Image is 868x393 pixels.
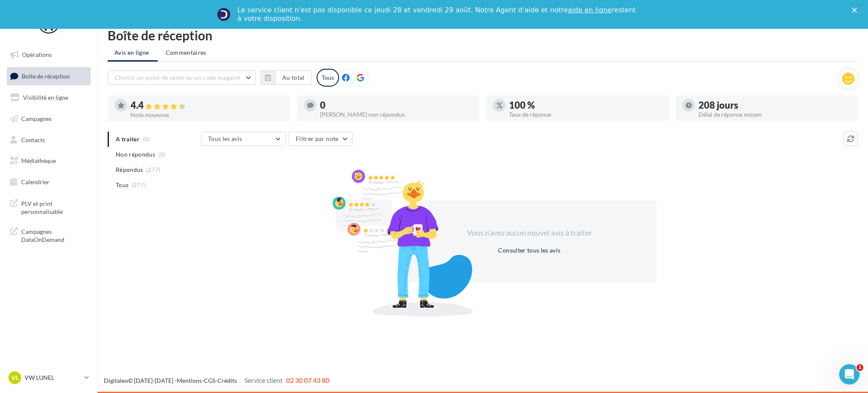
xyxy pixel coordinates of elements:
[21,115,52,122] span: Campagnes
[698,101,851,110] div: 208 jours
[275,70,312,85] button: Au total
[217,8,231,21] img: Profile image for Service-Client
[104,377,128,384] a: Digitaleo
[132,182,146,188] span: (277)
[131,101,284,110] div: 4.4
[509,112,662,118] div: Taux de réponse
[21,178,50,185] span: Calendrier
[116,166,143,174] span: Répondus
[116,181,128,189] span: Tous
[261,70,312,85] button: Au total
[21,136,45,143] span: Contacts
[5,131,92,149] a: Contacts
[509,101,662,110] div: 100 %
[104,377,329,384] span: © [DATE]-[DATE] - - -
[177,377,202,384] a: Mentions
[217,377,237,384] a: Crédits
[245,376,283,384] span: Service client
[22,72,70,79] span: Boîte de réception
[5,222,92,247] a: Campagnes DataOnDemand
[115,74,240,81] span: Choisir un point de vente ou un code magasin
[166,48,206,57] span: Commentaires
[108,70,256,85] button: Choisir un point de vente ou un code magasin
[5,152,92,170] a: Médiathèque
[11,373,19,382] span: VL
[495,245,564,255] button: Consulter tous les avis
[568,6,612,14] a: aide en ligne
[7,370,91,386] a: VL VW LUNEL
[5,110,92,128] a: Campagnes
[286,376,329,384] span: 02 30 07 43 80
[852,8,860,13] div: Fermer
[237,6,637,23] div: Le service client n'est pas disponible ce jeudi 28 et vendredi 29 août. Notre Agent d'aide et not...
[131,112,284,118] div: Note moyenne
[201,132,286,146] button: Tous les avis
[5,194,92,219] a: PLV et print personnalisable
[5,89,92,107] a: Visibilité en ligne
[320,112,473,118] div: [PERSON_NAME] non répondus
[108,29,858,42] div: Boîte de réception
[21,226,87,244] span: Campagnes DataOnDemand
[159,151,166,158] span: (0)
[146,166,161,173] span: (277)
[317,69,339,87] div: Tous
[208,135,242,142] span: Tous les avis
[5,173,92,191] a: Calendrier
[21,157,56,164] span: Médiathèque
[25,373,81,382] p: VW LUNEL
[698,112,851,118] div: Délai de réponse moyen
[22,51,52,58] span: Opérations
[204,377,215,384] a: CGS
[23,94,68,101] span: Visibilité en ligne
[116,150,155,159] span: Non répondus
[857,364,863,371] span: 1
[320,101,473,110] div: 0
[5,67,92,85] a: Boîte de réception
[456,227,602,239] div: Vous n'avez aucun nouvel avis à traiter
[839,364,860,385] iframe: Intercom live chat
[289,132,353,146] button: Filtrer par note
[21,198,87,216] span: PLV et print personnalisable
[5,46,92,64] a: Opérations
